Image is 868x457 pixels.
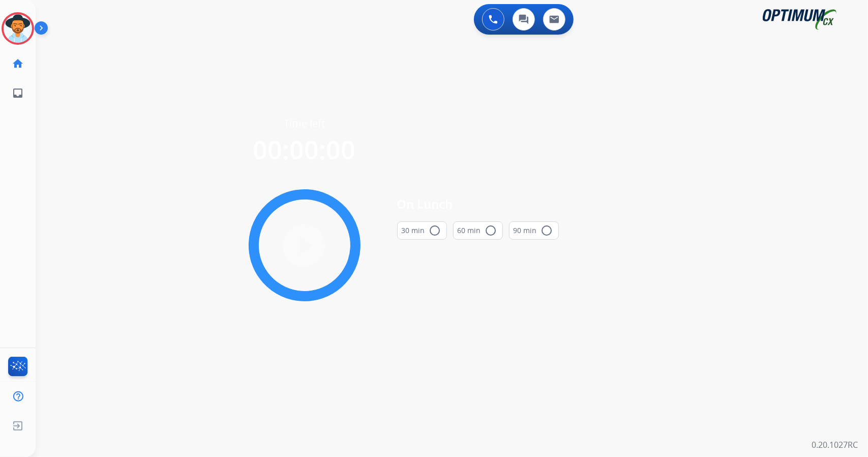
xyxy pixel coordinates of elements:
mat-icon: radio_button_unchecked [485,224,497,237]
button: 30 min [397,221,447,240]
mat-icon: home [12,58,24,70]
p: 0.20.1027RC [812,439,858,451]
span: On Lunch [397,195,559,213]
img: avatar [4,14,32,43]
button: 90 min [509,221,559,240]
mat-icon: inbox [12,87,24,99]
span: 00:00:00 [253,132,356,167]
button: 60 min [453,221,503,240]
span: Time left [284,117,325,131]
mat-icon: radio_button_unchecked [429,224,441,237]
mat-icon: radio_button_unchecked [541,224,553,237]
